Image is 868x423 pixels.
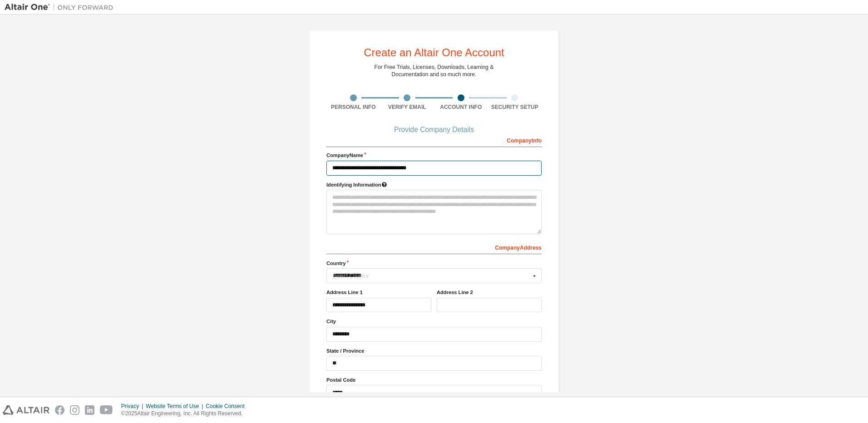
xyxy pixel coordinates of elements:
[437,289,542,296] label: Address Line 2
[326,152,542,159] label: Company Name
[364,47,504,58] div: Create an Altair One Account
[326,289,431,296] label: Address Line 1
[326,260,542,267] label: Country
[5,3,118,12] img: Altair One
[380,103,434,111] div: Verify Email
[375,64,494,78] div: For Free Trials, Licenses, Downloads, Learning & Documentation and so much more.
[326,181,542,188] label: Please provide any information that will help our support team identify your company. Email and n...
[326,133,542,147] div: Company Info
[326,318,542,325] label: City
[146,403,206,410] div: Website Terms of Use
[326,103,380,111] div: Personal Info
[206,403,250,410] div: Cookie Consent
[326,376,542,384] label: Postal Code
[326,347,542,354] label: State / Province
[488,103,542,111] div: Security Setup
[326,127,542,133] div: Provide Company Details
[85,405,94,415] img: linkedin.svg
[434,103,488,111] div: Account Info
[55,405,64,415] img: facebook.svg
[121,403,146,410] div: Privacy
[326,240,542,254] div: Company Address
[70,405,79,415] img: instagram.svg
[3,405,49,415] img: altair_logo.svg
[100,405,113,415] img: youtube.svg
[121,410,250,418] p: © 2025 Altair Engineering, Inc. All Rights Reserved.
[333,273,530,279] div: Select Country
